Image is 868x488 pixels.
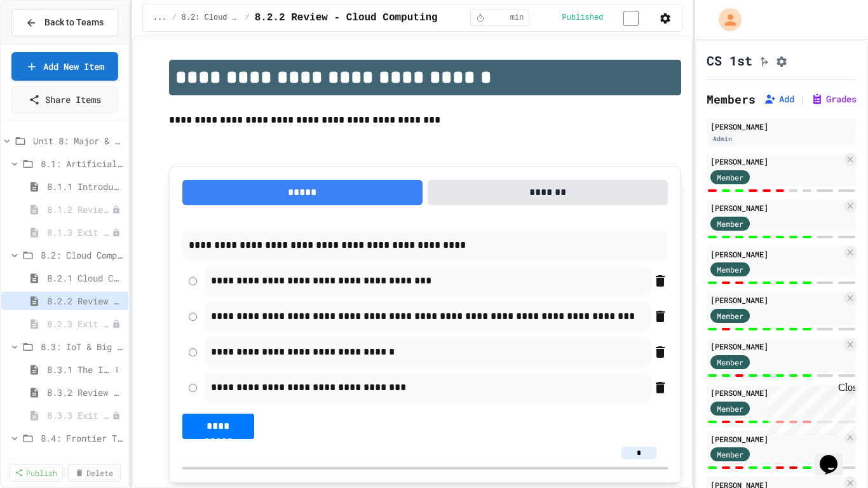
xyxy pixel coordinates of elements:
[47,386,123,399] span: 8.3.2 Review - The Internet of Things and Big Data
[705,5,745,34] div: My Account
[111,363,123,376] button: More options
[68,464,121,482] a: Delete
[112,228,121,237] div: Unpublished
[815,437,855,475] iframe: chat widget
[710,248,841,260] div: [PERSON_NAME]
[112,205,121,214] div: Unpublished
[562,10,654,25] div: Content is published and visible to students
[9,464,63,482] a: Publish
[47,226,112,239] span: 8.1.3 Exit Activity - AI Detective
[47,203,112,216] span: 8.1.2 Review - Introduction to Artificial Intelligence
[11,86,118,113] a: Share Items
[5,5,88,81] div: Chat with us now!Close
[182,13,240,23] span: 8.2: Cloud Computing
[41,157,123,170] span: 8.1: Artificial Intelligence Basics
[172,13,176,23] span: /
[153,13,167,23] span: ...
[710,202,841,213] div: [PERSON_NAME]
[763,382,855,436] iframe: chat widget
[811,93,857,105] button: Grades
[710,121,853,132] div: [PERSON_NAME]
[245,13,249,23] span: /
[41,248,123,262] span: 8.2: Cloud Computing
[11,52,118,81] a: Add New Item
[717,449,743,460] span: Member
[707,51,752,69] h1: CS 1st
[707,90,756,108] h2: Members
[710,294,841,306] div: [PERSON_NAME]
[44,16,104,29] span: Back to Teams
[717,403,743,414] span: Member
[710,156,841,167] div: [PERSON_NAME]
[757,53,770,68] button: Click to see fork details
[47,271,123,285] span: 8.2.1 Cloud Computing: Transforming the Digital World
[799,91,806,107] span: |
[775,53,788,68] button: Assignment Settings
[255,10,438,25] span: 8.2.2 Review - Cloud Computing
[608,11,654,26] input: publish toggle
[41,431,123,445] span: 8.4: Frontier Tech Spotlight
[717,310,743,322] span: Member
[717,356,743,368] span: Member
[562,13,604,23] span: Published
[764,93,794,105] button: Add
[510,13,524,23] span: min
[33,134,123,147] span: Unit 8: Major & Emerging Technologies
[41,340,123,353] span: 8.3: IoT & Big Data
[47,180,123,193] span: 8.1.1 Introduction to Artificial Intelligence
[112,411,121,420] div: Unpublished
[710,387,841,398] div: [PERSON_NAME]
[710,341,841,352] div: [PERSON_NAME]
[717,264,743,275] span: Member
[717,218,743,229] span: Member
[47,363,111,376] span: 8.3.1 The Internet of Things and Big Data: Our Connected Digital World
[47,409,112,422] span: 8.3.3 Exit Activity - IoT Data Detective Challenge
[717,172,743,183] span: Member
[47,317,112,330] span: 8.2.3 Exit Activity - Cloud Service Detective
[112,320,121,329] div: Unpublished
[710,433,841,445] div: [PERSON_NAME]
[11,9,118,36] button: Back to Teams
[710,133,735,144] div: Admin
[47,294,123,308] span: 8.2.2 Review - Cloud Computing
